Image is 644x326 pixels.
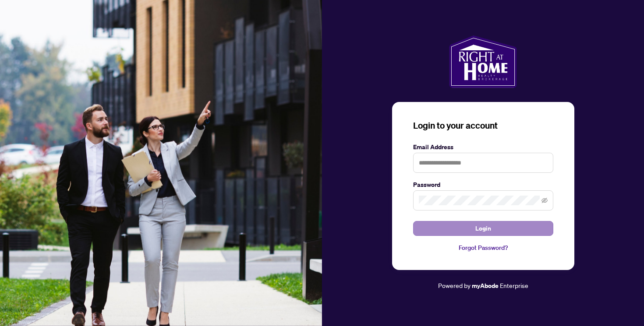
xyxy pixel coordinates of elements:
h3: Login to your account [413,119,553,132]
span: eye-invisible [541,197,548,203]
span: Enterprise [500,281,528,289]
label: Password [413,180,553,189]
span: Login [475,221,491,235]
a: myAbode [472,281,499,291]
span: Powered by [438,281,471,289]
label: Email Address [413,142,553,152]
img: ma-logo [449,35,517,88]
button: Login [413,221,553,236]
a: Forgot Password? [413,243,553,252]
